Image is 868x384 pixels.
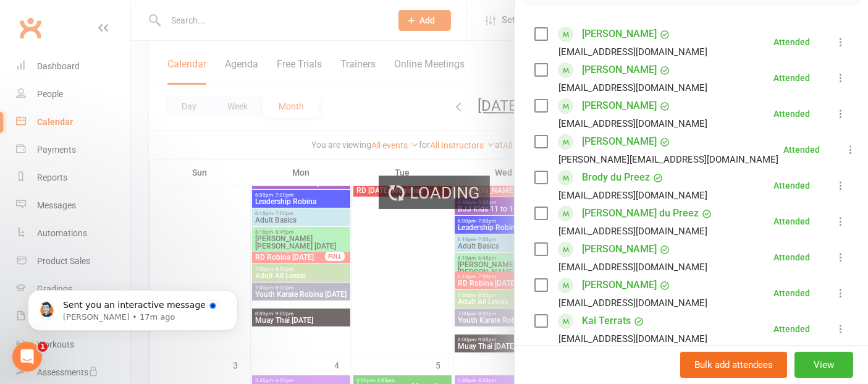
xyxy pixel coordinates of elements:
a: [PERSON_NAME] [582,275,657,295]
div: Attended [773,217,810,226]
div: Attended [773,74,810,82]
div: [EMAIL_ADDRESS][DOMAIN_NAME] [558,187,707,203]
button: Bulk add attendees [680,352,787,378]
div: [EMAIL_ADDRESS][DOMAIN_NAME] [558,80,707,96]
a: [PERSON_NAME] [582,60,657,80]
a: Kai Terrats [582,311,631,331]
div: Attended [773,109,810,118]
a: [PERSON_NAME] [582,24,657,44]
a: [PERSON_NAME] [582,239,657,259]
iframe: Intercom live chat [12,342,42,372]
div: [EMAIL_ADDRESS][DOMAIN_NAME] [558,295,707,311]
div: Attended [773,181,810,190]
div: [EMAIL_ADDRESS][DOMAIN_NAME] [558,116,707,132]
a: [PERSON_NAME] [582,132,657,151]
div: [EMAIL_ADDRESS][DOMAIN_NAME] [558,259,707,275]
div: [EMAIL_ADDRESS][DOMAIN_NAME] [558,44,707,60]
div: [PERSON_NAME][EMAIL_ADDRESS][DOMAIN_NAME] [558,151,778,168]
div: Attended [773,253,810,262]
a: [PERSON_NAME] [582,96,657,116]
iframe: Intercom notifications message [9,264,256,351]
span: 1 [38,342,48,352]
button: View [794,352,853,378]
a: [PERSON_NAME] du Preez [582,203,699,223]
div: [EMAIL_ADDRESS][DOMAIN_NAME] [558,223,707,239]
a: Brody du Preez [582,168,650,187]
div: Attended [773,289,810,297]
div: Attended [773,325,810,333]
div: [EMAIL_ADDRESS][DOMAIN_NAME] [558,331,707,347]
div: Attended [773,38,810,46]
div: Attended [783,145,820,154]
